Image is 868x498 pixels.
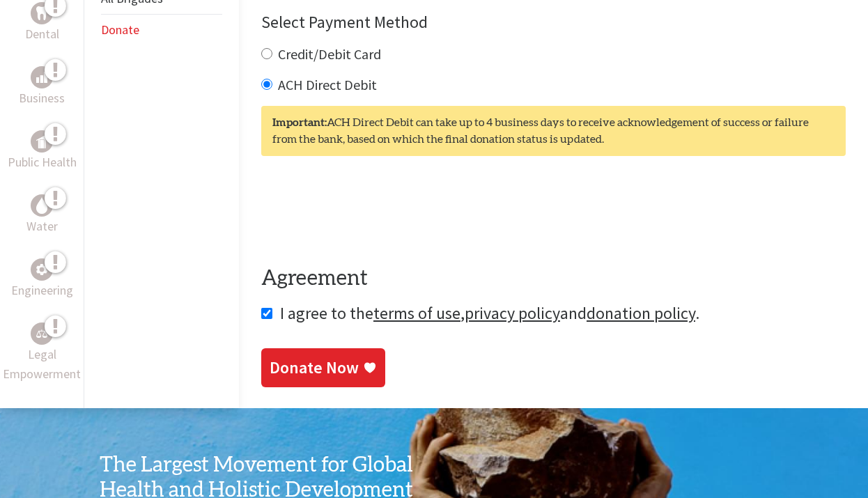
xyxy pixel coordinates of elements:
[261,266,846,291] h4: Agreement
[25,24,59,44] p: Dental
[31,130,53,153] div: Public Health
[36,7,47,20] img: Dental
[3,322,81,384] a: Legal EmpowermentLegal Empowerment
[19,66,65,108] a: BusinessBusiness
[3,345,81,384] p: Legal Empowerment
[280,302,699,324] span: I agree to the , and .
[587,302,695,324] a: donation policy
[26,217,58,236] p: Water
[36,72,47,83] img: Business
[8,130,77,172] a: Public HealthPublic Health
[270,357,359,379] div: Donate Now
[261,11,846,33] h4: Select Payment Method
[31,322,53,345] div: Legal Empowerment
[36,329,47,338] img: Legal Empowerment
[261,106,846,156] div: ACH Direct Debit can take up to 4 business days to receive acknowledgement of success or failure ...
[31,258,53,281] div: Engineering
[272,117,327,128] strong: Important:
[373,302,460,324] a: terms of use
[465,302,560,324] a: privacy policy
[31,2,53,24] div: Dental
[25,2,59,44] a: DentalDental
[36,264,47,275] img: Engineering
[261,348,385,387] a: Donate Now
[36,198,47,214] img: Water
[26,194,58,236] a: WaterWater
[101,22,139,38] a: Donate
[8,153,77,172] p: Public Health
[261,184,473,238] iframe: reCAPTCHA
[36,134,47,148] img: Public Health
[31,66,53,88] div: Business
[278,45,381,63] label: Credit/Debit Card
[31,194,53,217] div: Water
[11,258,73,300] a: EngineeringEngineering
[19,88,65,108] p: Business
[101,15,222,45] li: Donate
[11,281,73,300] p: Engineering
[278,76,377,93] label: ACH Direct Debit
